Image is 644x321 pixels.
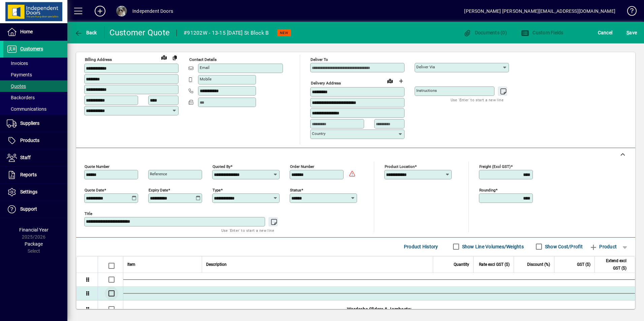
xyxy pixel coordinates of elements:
mat-label: Deliver via [416,65,435,69]
div: Independent Doors [132,6,173,16]
span: NEW [280,31,288,35]
mat-label: Title [85,211,92,216]
mat-label: Product location [385,164,415,169]
a: Invoices [3,58,67,69]
button: Copy to Delivery address [169,52,180,63]
div: #91202W - 13-15 [DATE] St Block B [184,28,269,38]
mat-label: Mobile [200,77,212,81]
a: Knowledge Base [622,1,636,23]
mat-label: Expiry date [149,187,168,192]
span: Home [20,29,33,34]
button: Documents (0) [461,27,509,39]
button: Back [73,27,99,39]
app-page-header-button: Back [67,27,104,39]
span: Communications [7,106,46,112]
mat-label: Rounding [479,187,495,192]
span: Product History [404,241,438,252]
span: Payments [7,72,32,77]
span: Cancel [598,27,613,38]
mat-label: Status [290,187,301,192]
span: Suppliers [20,120,39,126]
span: Backorders [7,95,35,100]
mat-label: Country [312,131,325,136]
span: GST ($) [577,261,590,268]
div: Wardrobe Sliders & Jambsets: [123,300,635,318]
a: Staff [3,149,67,166]
mat-hint: Use 'Enter' to start a new line [451,96,504,104]
mat-label: Instructions [416,88,437,93]
mat-label: Quote date [85,187,104,192]
a: View on map [159,52,169,63]
span: Documents (0) [463,30,507,35]
mat-label: Deliver To [311,57,328,62]
a: View on map [385,75,395,86]
mat-label: Reference [150,172,167,176]
button: Choose address [395,76,406,86]
button: Custom Fields [519,27,565,39]
span: S [626,30,629,35]
button: Product History [401,241,441,253]
label: Show Line Volumes/Weights [461,243,524,250]
span: Item [127,261,135,268]
span: Quotes [7,83,26,89]
span: Extend excl GST ($) [599,257,626,272]
span: Financial Year [19,227,49,233]
div: [PERSON_NAME] [PERSON_NAME][EMAIL_ADDRESS][DOMAIN_NAME] [464,6,615,16]
mat-hint: Use 'Enter' to start a new line [221,226,274,234]
span: Package [25,241,43,247]
span: Staff [20,155,31,160]
span: ave [626,27,637,38]
span: Settings [20,189,37,194]
a: Reports [3,167,67,183]
span: Custom Fields [521,30,563,35]
span: Discount (%) [527,261,550,268]
span: Back [74,30,97,35]
span: Customers [20,46,43,51]
span: Invoices [7,61,28,66]
button: Cancel [596,27,614,39]
a: Settings [3,184,67,201]
mat-label: Quote number [85,164,109,169]
button: Profile [111,5,132,17]
mat-label: Quoted by [213,164,230,169]
button: Product [586,241,620,253]
a: Products [3,132,67,149]
span: Quantity [454,261,469,268]
a: Backorders [3,92,67,103]
a: Payments [3,69,67,80]
a: Quotes [3,80,67,92]
span: Product [589,241,617,252]
mat-label: Email [200,65,210,70]
a: Communications [3,103,67,115]
a: Suppliers [3,115,67,132]
span: Reports [20,172,37,177]
button: Add [89,5,111,17]
button: Save [625,27,639,39]
a: Home [3,24,67,40]
span: Description [206,261,227,268]
mat-label: Freight (excl GST) [479,164,511,169]
mat-label: Type [213,187,221,192]
mat-label: Order number [290,164,314,169]
a: Support [3,201,67,218]
span: Products [20,138,39,143]
div: Customer Quote [109,27,170,38]
span: Support [20,206,37,212]
span: Rate excl GST ($) [479,261,510,268]
label: Show Cost/Profit [544,243,583,250]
